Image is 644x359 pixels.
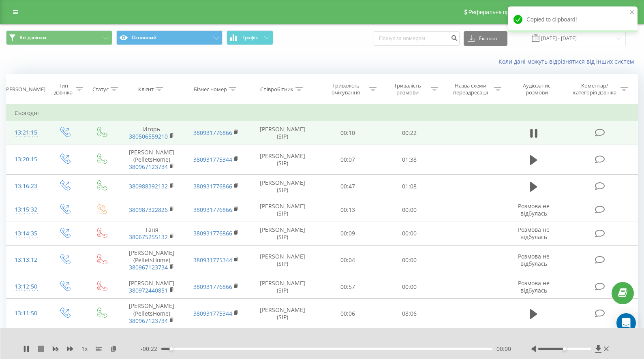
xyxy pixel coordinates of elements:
[518,202,550,217] span: Розмова не відбулась
[129,163,168,171] a: 380967123734
[129,286,168,294] a: 380972440851
[563,347,566,350] div: Accessibility label
[379,175,440,198] td: 01:08
[512,82,562,96] div: Аудіозапис розмови
[374,31,460,46] input: Пошук за номером
[6,105,638,121] td: Сьогодні
[379,121,440,145] td: 00:22
[317,275,379,299] td: 00:57
[518,226,550,241] span: Розмова не відбулась
[194,86,227,93] div: Бізнес номер
[248,275,317,299] td: [PERSON_NAME] (SIP)
[193,129,232,137] a: 380931776866
[4,86,45,93] div: [PERSON_NAME]
[81,345,88,353] span: 1 x
[193,310,232,317] a: 380931775344
[317,299,379,329] td: 00:06
[227,30,273,45] button: Графік
[317,121,379,145] td: 00:10
[92,86,109,93] div: Статус
[193,229,232,237] a: 380931776866
[379,299,440,329] td: 08:06
[386,82,429,96] div: Тривалість розмови
[469,9,528,15] span: Реферальна програма
[129,317,168,325] a: 380967123734
[129,263,168,271] a: 380967123734
[15,152,38,167] div: 13:20:15
[169,347,173,350] div: Accessibility label
[15,306,38,321] div: 13:11:50
[248,175,317,198] td: [PERSON_NAME] (SIP)
[193,182,232,190] a: 380931776866
[379,275,440,299] td: 00:00
[248,222,317,245] td: [PERSON_NAME] (SIP)
[141,345,161,353] span: - 00:22
[15,279,38,295] div: 13:12:50
[120,299,184,329] td: [PERSON_NAME] (PelletsHome)
[317,145,379,175] td: 00:07
[129,182,168,190] a: 380988392132
[499,58,638,65] a: Коли дані можуть відрізнятися вiд інших систем
[248,299,317,329] td: [PERSON_NAME] (SIP)
[248,145,317,175] td: [PERSON_NAME] (SIP)
[120,145,184,175] td: [PERSON_NAME] (PelletsHome)
[116,30,223,45] button: Основний
[120,245,184,275] td: [PERSON_NAME] (PelletsHome)
[193,283,232,291] a: 380931776866
[15,125,38,141] div: 13:21:15
[19,34,46,41] span: Всі дзвінки
[260,86,293,93] div: Співробітник
[324,82,367,96] div: Тривалість очікування
[317,175,379,198] td: 00:47
[464,31,507,46] button: Експорт
[317,198,379,222] td: 00:13
[129,206,168,214] a: 380987322826
[629,9,635,17] button: close
[15,202,38,218] div: 13:15:32
[317,245,379,275] td: 00:04
[616,313,636,333] div: Open Intercom Messenger
[15,226,38,241] div: 13:14:35
[571,82,618,96] div: Коментар/категорія дзвінка
[193,256,232,264] a: 380931775344
[6,30,112,45] button: Всі дзвінки
[129,233,168,241] a: 380675255132
[120,222,184,245] td: Таня
[193,206,232,214] a: 380931776866
[518,279,550,294] span: Розмова не відбулась
[379,145,440,175] td: 01:38
[518,252,550,267] span: Розмова не відбулась
[317,222,379,245] td: 00:09
[15,252,38,268] div: 13:13:12
[138,86,154,93] div: Клієнт
[53,82,74,96] div: Тип дзвінка
[248,198,317,222] td: [PERSON_NAME] (SIP)
[496,345,511,353] span: 00:00
[193,156,232,163] a: 380931775344
[129,132,168,140] a: 380506559210
[508,6,638,32] div: Copied to clipboard!
[120,275,184,299] td: [PERSON_NAME]
[449,82,492,96] div: Назва схеми переадресації
[15,178,38,194] div: 13:16:23
[379,222,440,245] td: 00:00
[379,198,440,222] td: 00:00
[379,245,440,275] td: 00:00
[120,121,184,145] td: Игорь
[242,35,258,41] span: Графік
[248,121,317,145] td: [PERSON_NAME] (SIP)
[248,245,317,275] td: [PERSON_NAME] (SIP)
